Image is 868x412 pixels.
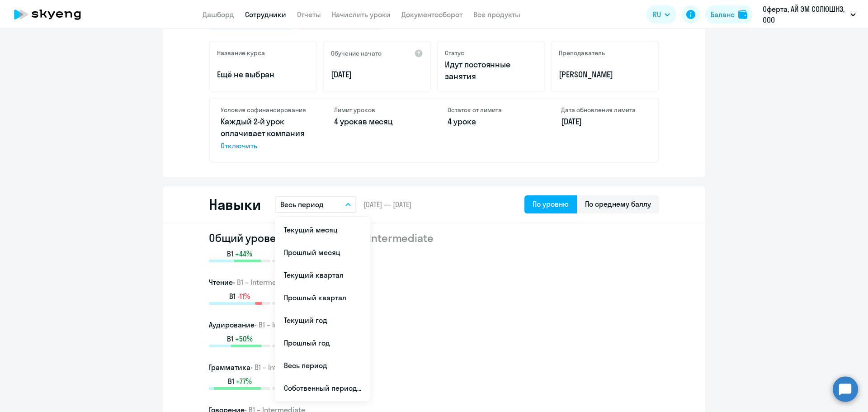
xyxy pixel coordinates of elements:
[559,49,605,57] h5: Преподаватель
[363,199,411,209] span: [DATE] — [DATE]
[233,278,293,287] span: • B1 – Intermediate
[473,10,520,19] a: Все продукты
[209,319,659,330] h3: Аудирование
[653,9,661,20] span: RU
[236,376,252,386] span: +77%
[227,334,233,344] span: B1
[229,291,236,301] span: B1
[334,116,420,128] p: в месяц
[758,4,860,25] button: Оферта, АЙ ЭМ СОЛЮШНЗ, ООО
[209,362,659,373] h3: Грамматика
[217,49,265,57] h5: Название курса
[533,199,569,209] div: По уровню
[275,217,370,401] ul: RU
[331,69,423,81] p: [DATE]
[209,277,659,288] h3: Чтение
[209,231,659,245] h2: Общий уровень за период
[297,10,321,19] a: Отчеты
[221,106,307,114] h4: Условия софинансирования
[646,5,676,24] button: RU
[250,363,311,372] span: • B1 – Intermediate
[221,140,307,151] span: Отключить
[245,10,286,19] a: Сотрудники
[445,49,464,57] h5: Статус
[448,106,534,114] h4: Остаток от лимита
[334,116,363,127] span: 4 урока
[448,116,476,127] span: 4 урока
[228,376,234,386] span: B1
[203,10,234,19] a: Дашборд
[561,116,647,128] p: [DATE]
[343,231,434,245] span: • B1 – Intermediate
[221,116,307,151] p: Каждый 2-й урок оплачивает компания
[227,249,233,259] span: B1
[705,5,753,24] button: Балансbalance
[235,334,253,344] span: +50%
[275,196,356,213] button: Весь период
[217,69,309,81] p: Ещё не выбран
[237,291,250,301] span: -11%
[738,10,747,19] img: balance
[585,199,651,209] div: По среднему баллу
[445,59,537,82] p: Идут постоянные занятия
[332,10,391,19] a: Начислить уроки
[255,320,315,329] span: • B1 – Intermediate
[334,106,420,114] h4: Лимит уроков
[280,199,324,210] p: Весь период
[235,249,252,259] span: +44%
[711,9,735,20] div: Баланс
[559,69,651,81] p: [PERSON_NAME]
[561,106,647,114] h4: Дата обновления лимита
[401,10,462,19] a: Документооборот
[763,4,847,25] p: Оферта, АЙ ЭМ СОЛЮШНЗ, ООО
[331,49,382,57] h5: Обучение начато
[209,195,260,213] h2: Навыки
